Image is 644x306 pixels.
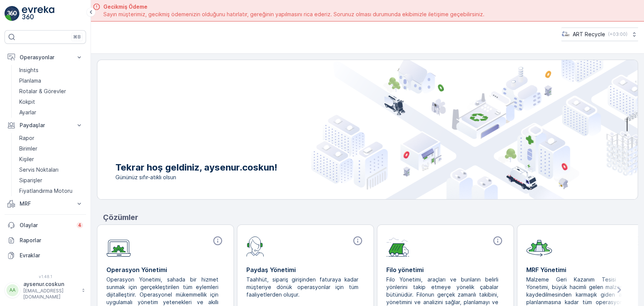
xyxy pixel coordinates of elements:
span: v 1.48.1 [5,274,86,279]
p: Operasyonlar [20,54,71,61]
p: Servis Noktaları [19,166,58,174]
p: Kişiler [19,155,34,163]
p: Paydaş Yönetimi [246,265,364,274]
p: 4 [78,222,81,228]
p: [EMAIL_ADDRESS][DOMAIN_NAME] [23,288,78,300]
button: ART Recycle(+03:00) [561,28,638,41]
p: Paydaşlar [20,121,71,129]
img: module-icon [526,235,552,257]
a: Fiyatlandırma Motoru [16,186,86,196]
a: Birimler [16,143,86,154]
button: Operasyonlar [5,50,86,65]
img: module-icon [246,235,264,257]
p: Fiyatlandırma Motoru [19,187,72,195]
p: Rotalar & Görevler [19,88,66,95]
a: Planlama [16,75,86,86]
p: Tekrar hoş geldiniz, aysenur.coskun! [115,161,277,174]
button: MRF [5,196,86,211]
a: Rotalar & Görevler [16,86,86,97]
span: Gününüz sıfır-atıklı olsun [115,174,277,181]
button: AAaysenur.coskun[EMAIL_ADDRESS][DOMAIN_NAME] [5,280,86,300]
img: module-icon [386,235,409,257]
img: image_23.png [561,30,570,38]
a: Servis Noktaları [16,165,86,175]
p: Operasyon Yönetimi [106,265,224,274]
p: ⌘B [73,34,81,40]
a: Olaylar4 [5,218,86,233]
p: Kokpit [19,98,35,106]
img: module-icon [106,235,131,257]
p: Filo yönetimi [386,265,504,274]
p: Raporlar [20,237,83,244]
a: Rapor [16,133,86,143]
img: logo_light-DOdMpM7g.png [22,6,54,21]
p: Rapor [19,134,34,142]
a: Ayarlar [16,107,86,118]
p: Birimler [19,145,37,152]
p: Planlama [19,77,41,85]
a: Kişiler [16,154,86,165]
a: Evraklar [5,248,86,263]
a: Raporlar [5,233,86,248]
p: ( +03:00 ) [608,31,627,37]
div: AA [6,284,18,296]
span: Sayın müşterimiz, gecikmiş ödemenizin olduğunu hatırlatır, gereğinin yapılmasını rica ederiz. Sor... [103,11,484,18]
p: MRF [20,200,71,208]
p: ART Recycle [573,31,605,38]
p: Olaylar [20,221,72,229]
p: Insights [19,66,38,74]
p: Çözümler [103,212,638,223]
p: Evraklar [20,252,83,259]
p: Taahhüt, sipariş girişinden faturaya kadar müşteriye dönük operasyonlar için tüm faaliyetlerden o... [246,276,358,298]
p: Siparişler [19,177,42,184]
a: Siparişler [16,175,86,186]
a: Kokpit [16,97,86,107]
p: Ayarlar [19,109,36,116]
img: logo [5,6,20,21]
img: city illustration [311,60,638,199]
a: Insights [16,65,86,75]
p: aysenur.coskun [23,280,78,288]
span: Gecikmiş Ödeme [103,3,484,11]
button: Paydaşlar [5,118,86,133]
